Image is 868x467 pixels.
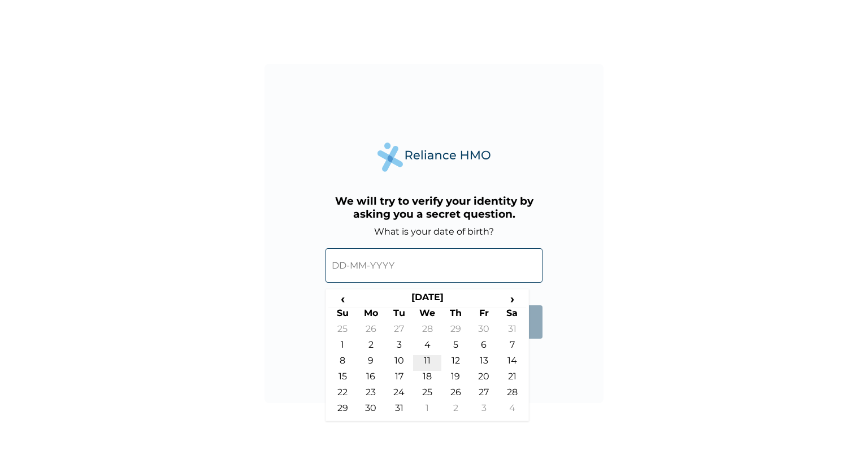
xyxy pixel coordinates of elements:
[470,403,498,418] td: 3
[498,371,526,387] td: 21
[325,248,542,283] input: DD-MM-YYYY
[470,339,498,355] td: 6
[441,371,470,387] td: 19
[413,323,441,339] td: 28
[328,339,357,355] td: 1
[385,339,413,355] td: 3
[357,308,385,323] th: Mo
[441,403,470,418] td: 2
[357,371,385,387] td: 16
[385,371,413,387] td: 17
[470,323,498,339] td: 30
[328,387,357,403] td: 22
[377,142,491,171] img: Reliance Health's Logo
[385,308,413,323] th: Tu
[470,371,498,387] td: 20
[413,308,441,323] th: We
[328,371,357,387] td: 15
[413,339,441,355] td: 4
[385,355,413,371] td: 10
[357,339,385,355] td: 2
[441,387,470,403] td: 26
[374,226,494,237] label: What is your date of birth?
[470,308,498,323] th: Fr
[413,355,441,371] td: 11
[441,355,470,371] td: 12
[325,194,542,220] h3: We will try to verify your identity by asking you a secret question.
[328,355,357,371] td: 8
[498,387,526,403] td: 28
[441,323,470,339] td: 29
[413,403,441,418] td: 1
[498,403,526,418] td: 4
[385,403,413,418] td: 31
[498,308,526,323] th: Sa
[385,323,413,339] td: 27
[470,355,498,371] td: 13
[413,371,441,387] td: 18
[357,292,498,308] th: [DATE]
[413,387,441,403] td: 25
[441,339,470,355] td: 5
[357,387,385,403] td: 23
[328,292,357,306] span: ‹
[357,323,385,339] td: 26
[328,308,357,323] th: Su
[385,387,413,403] td: 24
[441,308,470,323] th: Th
[328,403,357,418] td: 29
[498,339,526,355] td: 7
[498,292,526,306] span: ›
[357,355,385,371] td: 9
[498,323,526,339] td: 31
[470,387,498,403] td: 27
[357,403,385,418] td: 30
[328,323,357,339] td: 25
[498,355,526,371] td: 14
